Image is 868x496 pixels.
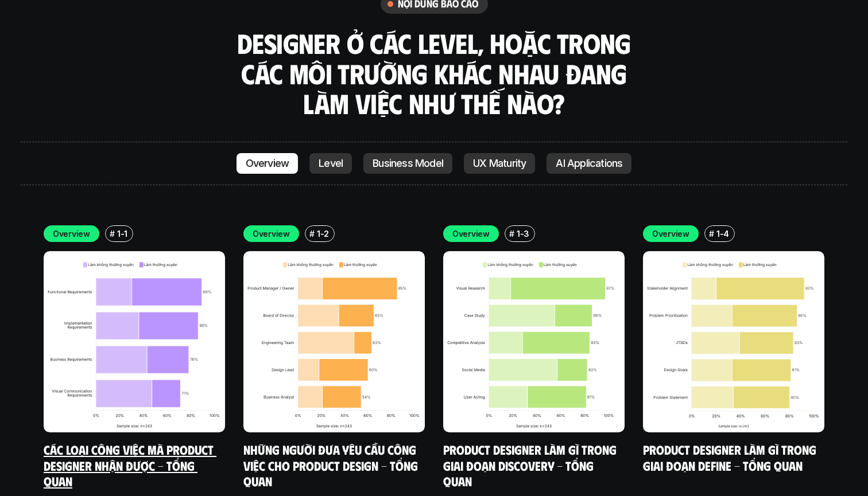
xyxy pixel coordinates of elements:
h6: # [110,229,115,238]
a: Những người đưa yêu cầu công việc cho Product Design - Tổng quan [243,442,421,489]
p: Overview [253,228,290,240]
p: Level [319,158,343,169]
p: 1-4 [716,228,729,240]
p: 1-2 [317,228,329,240]
a: UX Maturity [464,153,535,174]
p: UX Maturity [473,158,526,169]
a: Overview [237,153,299,174]
p: 1-3 [517,228,529,240]
a: Các loại công việc mà Product Designer nhận được - Tổng quan [44,442,216,489]
a: Level [309,153,352,174]
h6: # [509,229,514,238]
p: Business Model [373,158,443,169]
p: AI Applications [556,158,622,169]
p: Overview [246,158,289,169]
p: Overview [652,228,689,240]
p: Overview [452,228,490,240]
p: Overview [53,228,90,240]
a: Product Designer làm gì trong giai đoạn Define - Tổng quan [643,442,819,473]
p: 1-1 [117,228,127,240]
a: AI Applications [547,153,631,174]
a: Product Designer làm gì trong giai đoạn Discovery - Tổng quan [443,442,619,489]
h3: Designer ở các level, hoặc trong các môi trường khác nhau đang làm việc như thế nào? [233,28,635,119]
h6: # [709,229,714,238]
h6: # [309,229,315,238]
a: Business Model [363,153,452,174]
